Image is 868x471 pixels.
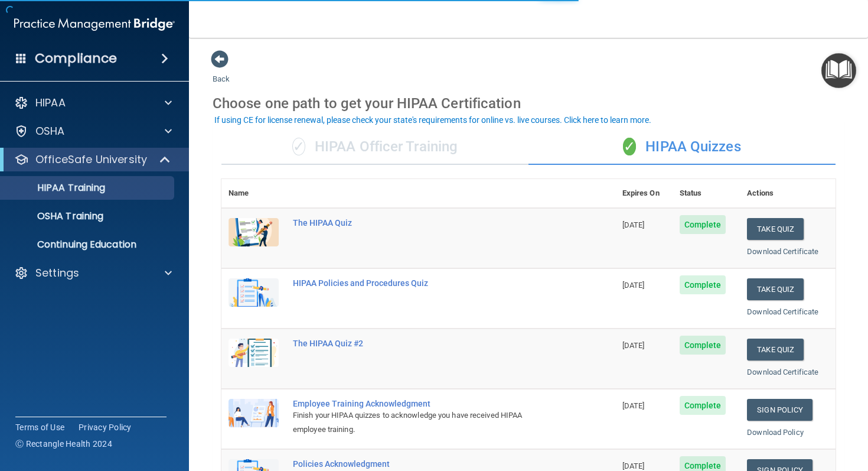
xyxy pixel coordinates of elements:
button: Take Quiz [747,278,804,300]
button: Take Quiz [747,218,804,240]
a: OfficeSafe University [14,152,171,167]
p: HIPAA [35,96,66,110]
p: Settings [35,266,79,280]
div: The HIPAA Quiz #2 [293,339,556,348]
a: Sign Policy [747,399,812,421]
span: Complete [680,396,726,415]
a: Download Certificate [747,307,818,316]
span: [DATE] [622,341,645,350]
img: PMB logo [14,12,175,36]
span: Complete [680,215,726,234]
a: HIPAA [14,96,172,110]
th: Status [673,179,740,208]
th: Actions [740,179,836,208]
span: Complete [680,275,726,294]
div: HIPAA Policies and Procedures Quiz [293,278,556,288]
a: Back [213,60,230,83]
div: HIPAA Officer Training [221,129,528,165]
span: [DATE] [622,462,645,470]
p: Continuing Education [8,239,169,251]
a: Terms of Use [15,421,64,433]
span: ✓ [623,138,636,155]
span: ✓ [292,138,305,155]
th: Expires On [615,179,673,208]
span: [DATE] [622,220,645,229]
button: Take Quiz [747,339,804,360]
a: Download Policy [747,428,804,437]
a: OSHA [14,124,172,138]
button: Open Resource Center [821,53,856,88]
div: The HIPAA Quiz [293,218,556,228]
div: Finish your HIPAA quizzes to acknowledge you have received HIPAA employee training. [293,408,556,437]
h4: Compliance [35,50,117,67]
a: Privacy Policy [79,421,132,433]
a: Download Certificate [747,368,818,376]
button: If using CE for license renewal, please check your state's requirements for online vs. live cours... [213,114,653,126]
span: Ⓒ Rectangle Health 2024 [15,438,112,450]
div: Employee Training Acknowledgment [293,399,556,408]
th: Name [221,179,286,208]
div: Policies Acknowledgment [293,459,556,469]
a: Download Certificate [747,247,818,256]
p: OSHA [35,124,65,138]
span: Complete [680,336,726,355]
p: OSHA Training [8,210,103,222]
p: OfficeSafe University [35,152,147,167]
span: [DATE] [622,401,645,410]
div: HIPAA Quizzes [528,129,836,165]
div: Choose one path to get your HIPAA Certification [213,86,844,121]
span: [DATE] [622,281,645,290]
div: If using CE for license renewal, please check your state's requirements for online vs. live cours... [214,116,651,124]
p: HIPAA Training [8,182,105,194]
a: Settings [14,266,172,280]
